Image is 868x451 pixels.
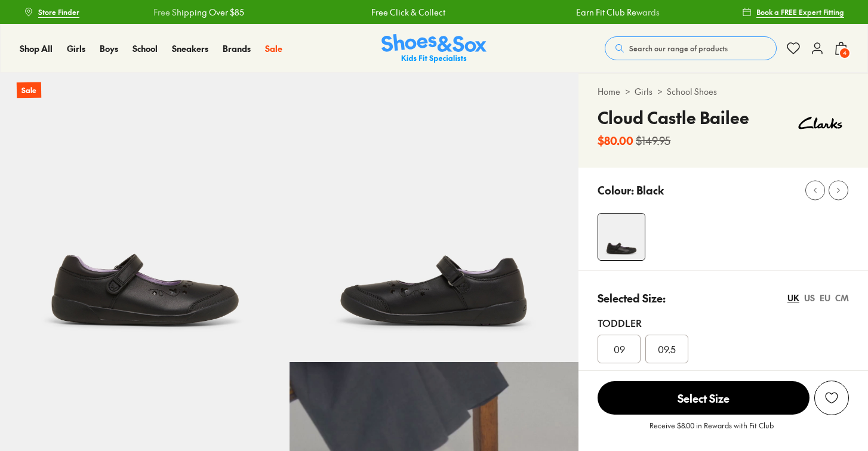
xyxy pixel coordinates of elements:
span: 09.5 [658,342,676,356]
p: Receive $8.00 in Rewards with Fit Club [650,420,774,441]
a: Shoes & Sox [381,34,487,63]
button: 4 [834,35,848,61]
a: Boys [100,42,118,55]
span: 4 [839,47,851,59]
p: Selected Size: [598,290,666,306]
a: Girls [635,85,652,98]
a: Earn Fit Club Rewards [575,6,659,18]
span: Store Finder [38,7,79,17]
img: Vendor logo [792,105,849,141]
a: Girls [67,42,85,55]
span: Search our range of products [629,43,728,54]
a: Home [598,85,620,98]
span: Select Size [598,381,809,415]
p: Black [636,182,664,198]
b: $80.00 [598,132,633,149]
span: Girls [67,42,85,54]
p: Colour: [598,182,634,198]
a: Free Shipping Over $85 [153,6,244,18]
span: 09 [614,342,625,356]
h4: Cloud Castle Bailee [598,105,749,130]
a: Sneakers [172,42,208,55]
a: Shop All [20,42,53,55]
span: Shop All [20,42,53,54]
button: Search our range of products [605,36,777,60]
span: Brands [223,42,251,54]
s: $149.95 [636,132,670,149]
div: > > [598,85,849,98]
div: CM [835,292,849,304]
div: Toddler [598,316,849,330]
a: Store Finder [24,1,79,23]
img: SNS_Logo_Responsive.svg [381,34,487,63]
a: Brands [223,42,251,55]
a: School Shoes [667,85,717,98]
div: EU [820,292,830,304]
span: School [133,42,158,54]
span: Sale [265,42,282,54]
div: US [804,292,815,304]
p: Sale [17,82,41,98]
button: Add to Wishlist [814,381,849,415]
span: Sneakers [172,42,208,54]
div: UK [787,292,799,304]
button: Select Size [598,381,809,415]
a: Book a FREE Expert Fitting [742,1,844,23]
a: Free Click & Collect [371,6,445,18]
a: Sale [265,42,282,55]
a: School [133,42,158,55]
img: 5-524468_1 [290,73,579,362]
img: 4-524466_1 [598,214,645,260]
span: Book a FREE Expert Fitting [756,7,844,17]
span: Boys [100,42,118,54]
